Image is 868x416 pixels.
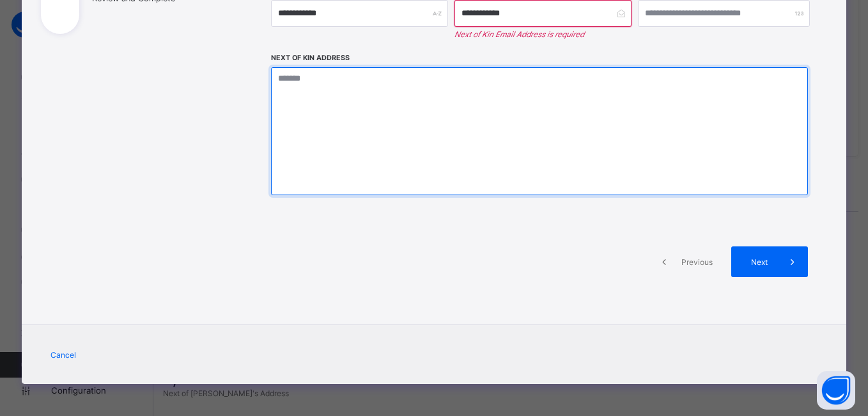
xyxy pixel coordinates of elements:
em: Next of Kin Email Address is required [454,29,632,39]
button: Open asap [817,371,855,410]
span: Previous [679,257,715,267]
label: Next of Kin Address [271,54,350,62]
span: Next [741,257,777,267]
span: Cancel [50,350,76,360]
